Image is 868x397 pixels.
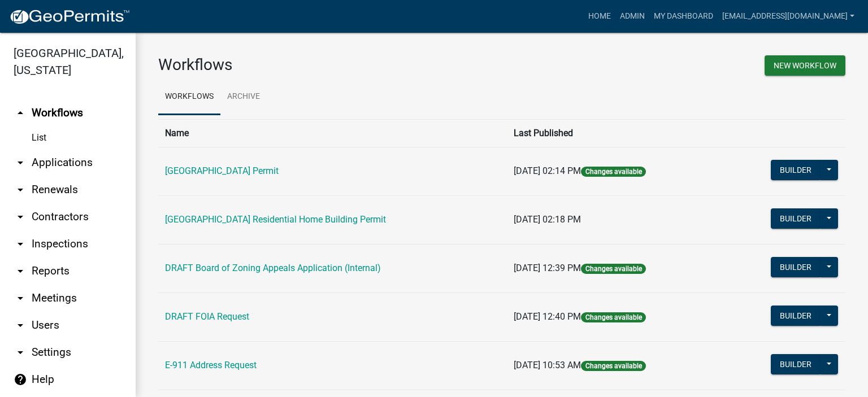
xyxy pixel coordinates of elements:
[584,6,615,27] a: Home
[514,263,581,273] span: [DATE] 12:39 PM
[14,291,27,305] i: arrow_drop_down
[165,360,257,370] a: E-911 Address Request
[220,79,267,115] a: Archive
[771,306,821,326] button: Builder
[165,214,386,225] a: [GEOGRAPHIC_DATA] Residential Home Building Permit
[165,165,279,176] a: [GEOGRAPHIC_DATA] Permit
[514,311,581,322] span: [DATE] 12:40 PM
[649,6,718,27] a: My Dashboard
[14,346,27,359] i: arrow_drop_down
[14,373,27,386] i: help
[581,361,645,371] span: Changes available
[14,237,27,251] i: arrow_drop_down
[514,360,581,370] span: [DATE] 10:53 AM
[158,119,507,147] th: Name
[771,354,821,374] button: Builder
[615,6,649,27] a: Admin
[14,264,27,278] i: arrow_drop_down
[14,319,27,332] i: arrow_drop_down
[14,106,27,120] i: arrow_drop_up
[771,257,821,277] button: Builder
[165,311,249,322] a: DRAFT FOIA Request
[507,119,723,147] th: Last Published
[165,263,381,273] a: DRAFT Board of Zoning Appeals Application (Internal)
[581,264,645,274] span: Changes available
[158,79,220,115] a: Workflows
[771,160,821,180] button: Builder
[14,183,27,197] i: arrow_drop_down
[771,208,821,229] button: Builder
[14,156,27,169] i: arrow_drop_down
[14,210,27,224] i: arrow_drop_down
[718,6,859,27] a: [EMAIL_ADDRESS][DOMAIN_NAME]
[581,167,645,177] span: Changes available
[514,165,581,176] span: [DATE] 02:14 PM
[514,214,581,225] span: [DATE] 02:18 PM
[158,55,493,75] h3: Workflows
[581,312,645,322] span: Changes available
[765,55,845,76] button: New Workflow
